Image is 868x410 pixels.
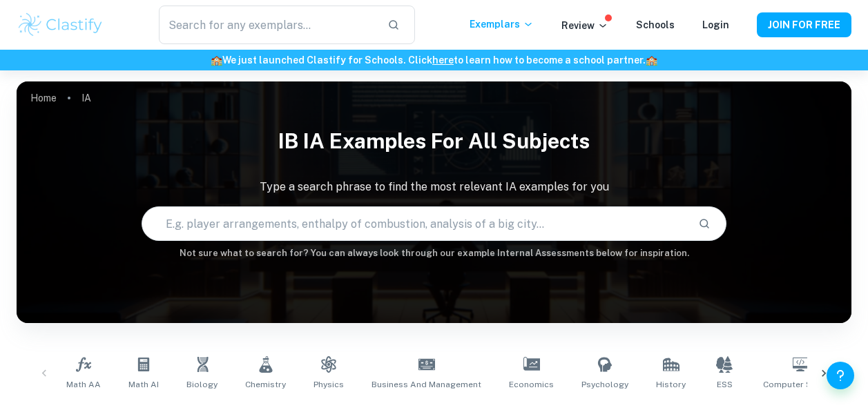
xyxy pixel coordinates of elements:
[128,378,159,391] span: Math AI
[693,212,716,235] button: Search
[372,378,481,391] span: Business and Management
[159,6,376,44] input: Search for any exemplars...
[186,378,218,391] span: Biology
[470,17,534,32] p: Exemplars
[702,19,729,30] a: Login
[656,378,686,391] span: History
[211,55,222,66] span: 🏫
[646,55,657,66] span: 🏫
[432,55,454,66] a: here
[636,19,675,30] a: Schools
[142,204,686,243] input: E.g. player arrangements, enthalpy of combustion, analysis of a big city...
[581,378,628,391] span: Psychology
[17,179,851,195] p: Type a search phrase to find the most relevant IA examples for you
[827,362,854,389] button: Help and Feedback
[509,378,554,391] span: Economics
[66,378,101,391] span: Math AA
[17,11,104,39] img: Clastify logo
[757,12,851,37] button: JOIN FOR FREE
[81,90,91,106] p: IA
[314,378,344,391] span: Physics
[763,378,838,391] span: Computer Science
[17,120,851,162] h1: IB IA examples for all subjects
[717,378,733,391] span: ESS
[561,18,608,33] p: Review
[3,52,865,68] h6: We just launched Clastify for Schools. Click to learn how to become a school partner.
[245,378,286,391] span: Chemistry
[30,88,57,108] a: Home
[17,246,851,260] h6: Not sure what to search for? You can always look through our example Internal Assessments below f...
